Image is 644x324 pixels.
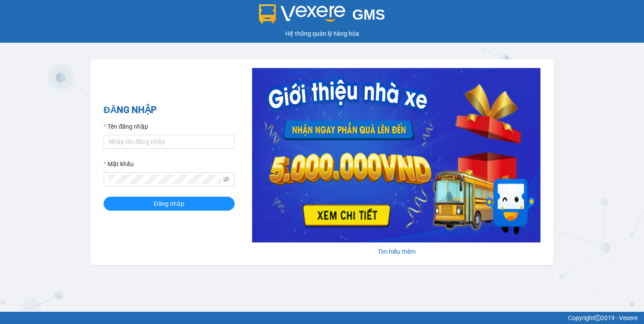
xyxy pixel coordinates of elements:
[154,199,184,208] span: Đăng nhập
[259,13,385,20] a: GMS
[104,135,235,149] input: Tên đăng nhập
[252,247,540,256] div: Tìm hiểu thêm
[7,313,637,323] div: Copyright 2019 - Vexere
[104,159,134,169] label: Mật khẩu
[104,197,235,211] button: Đăng nhập
[104,103,235,117] h2: ĐĂNG NHẬP
[252,68,540,242] img: banner-0
[104,122,148,131] label: Tên đăng nhập
[2,29,642,38] div: Hệ thống quản lý hàng hóa
[352,7,385,23] span: GMS
[259,4,346,24] img: logo 2
[595,315,601,321] span: copyright
[223,176,229,182] span: eye-invisible
[109,174,222,184] input: Mật khẩu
